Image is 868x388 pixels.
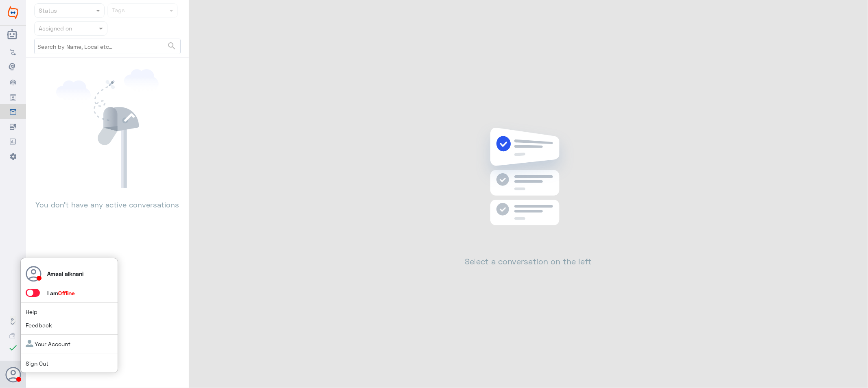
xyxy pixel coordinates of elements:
[167,41,177,51] span: search
[8,6,18,19] img: Widebot Logo
[167,39,177,53] button: search
[8,343,18,353] i: check
[465,256,592,266] h2: Select a conversation on the left
[34,188,181,210] p: You don’t have any active conversations
[47,269,83,278] p: Amaal alknani
[26,308,37,315] a: Help
[26,340,70,347] a: Your Account
[35,39,180,54] input: Search by Name, Local etc…
[58,290,75,296] span: Offline
[26,360,48,367] a: Sign Out
[5,367,21,382] button: Avatar
[26,322,52,329] a: Feedback
[47,290,75,296] span: I am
